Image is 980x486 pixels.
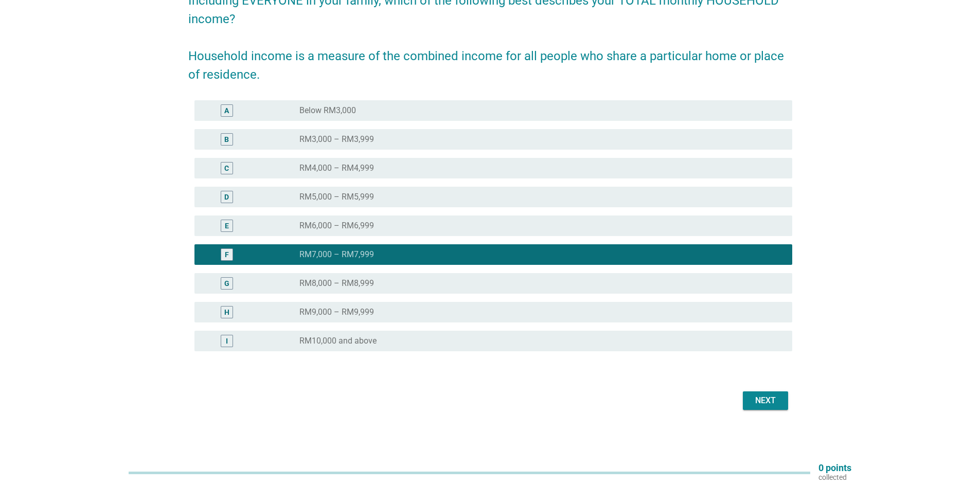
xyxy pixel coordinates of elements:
div: A [224,105,229,116]
label: RM6,000 – RM6,999 [299,221,374,231]
label: RM9,000 – RM9,999 [299,307,374,317]
div: I [226,336,228,347]
label: RM4,000 – RM4,999 [299,163,374,173]
div: H [224,307,229,318]
div: C [224,163,229,174]
label: RM8,000 – RM8,999 [299,278,374,289]
p: 0 points [818,463,851,473]
label: RM3,000 – RM3,999 [299,134,374,145]
label: RM5,000 – RM5,999 [299,192,374,202]
div: F [225,249,229,260]
div: Next [751,394,780,407]
label: RM10,000 and above [299,336,377,346]
div: G [224,278,229,289]
div: B [224,134,229,145]
button: Next [743,391,788,410]
div: D [224,192,229,203]
label: Below RM3,000 [299,105,356,116]
label: RM7,000 – RM7,999 [299,249,374,260]
div: E [225,221,229,231]
p: collected [818,473,851,482]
